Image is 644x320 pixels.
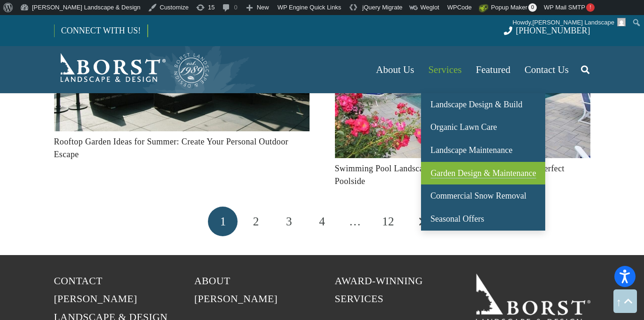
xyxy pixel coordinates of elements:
span: 12 [382,215,394,228]
a: Rooftop Garden Ideas for Summer: Create Your Personal Outdoor Escape [54,137,288,159]
a: Borst-Logo [54,51,210,88]
a: Organic Lawn Care [421,116,545,139]
span: About Us [376,64,414,75]
span: Services [428,64,461,75]
span: ! [586,3,595,12]
span: 2 [253,215,259,228]
a: Swimming Pool Landscaping: Design Ideas for a Picture-Perfect Poolside [335,164,564,186]
span: [PERSON_NAME] Landscape [533,19,614,26]
a: Landscape Maintenance [421,139,545,162]
span: Landscape Maintenance [430,145,512,155]
a: Back to top [613,289,637,313]
span: Landscape Design & Build [430,100,522,109]
a: Contact Us [517,46,576,93]
span: About [PERSON_NAME] [194,275,278,305]
a: Landscape Design & Build [421,93,545,116]
span: [PHONE_NUMBER] [516,26,590,35]
span: 3 [286,215,292,228]
span: Organic Lawn Care [430,122,497,132]
span: Garden Design & Maintenance [430,168,536,178]
a: Seasonal Offers [421,208,545,231]
a: Search [576,58,595,81]
span: Featured [476,64,510,75]
a: About Us [369,46,421,93]
a: [PHONE_NUMBER] [504,26,590,35]
a: 4 [307,207,337,236]
a: Garden Design & Maintenance [421,162,545,185]
a: Commercial Snow Removal [421,184,545,208]
span: 1 [220,215,226,228]
a: Featured [469,46,517,93]
a: 3 [274,207,304,236]
span: Commercial Snow Removal [430,191,526,200]
a: Services [421,46,469,93]
span: Award-Winning Services [335,275,423,305]
span: 0 [528,3,537,12]
a: CONNECT WITH US! [55,19,147,42]
a: 2 [241,207,271,236]
span: Contact Us [525,64,569,75]
a: Howdy, [509,15,629,30]
span: Seasonal Offers [430,214,484,224]
a: 12 [373,207,403,236]
span: … [340,207,370,236]
span: 4 [319,215,325,228]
